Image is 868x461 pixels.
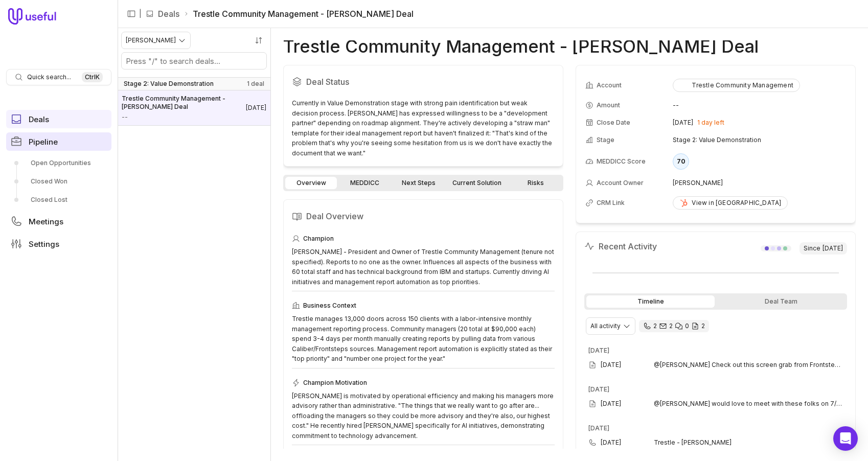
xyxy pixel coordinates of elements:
[6,192,111,208] a: Closed Lost
[29,116,49,123] span: Deals
[6,110,111,128] a: Deals
[6,132,111,151] a: Pipeline
[292,74,555,90] h2: Deal Status
[292,314,555,364] div: Trestle manages 13,000 doors across 150 clients with a labor-intensive monthly management reporti...
[292,377,555,389] div: Champion Motivation
[29,138,58,146] span: Pipeline
[292,247,555,287] div: [PERSON_NAME] - President and Owner of Trestle Community Management (tenure not specified). Repor...
[122,95,246,111] span: Trestle Community Management - [PERSON_NAME] Deal
[6,155,111,171] a: Open Opportunities
[673,119,693,127] time: [DATE]
[654,361,843,369] span: @[PERSON_NAME] Check out this screen grab from Frontsteps' website attached [URL][DOMAIN_NAME]
[292,98,555,158] div: Currently in Value Demonstration stage with strong pain identification but weak decision process....
[292,391,555,441] div: [PERSON_NAME] is motivated by operational efficiency and making his managers more advisory rather...
[139,8,142,20] span: |
[601,439,621,447] time: [DATE]
[285,177,337,189] a: Overview
[6,173,111,190] a: Closed Won
[292,233,555,245] div: Champion
[654,439,831,447] span: Trestle - [PERSON_NAME]
[588,424,609,432] time: [DATE]
[679,199,781,207] div: View in [GEOGRAPHIC_DATA]
[122,113,246,121] span: Amount
[124,6,139,21] button: Collapse sidebar
[597,136,614,144] span: Stage
[673,175,846,191] td: [PERSON_NAME]
[597,119,630,127] span: Close Date
[717,295,845,308] div: Deal Team
[588,347,609,354] time: [DATE]
[118,28,271,461] nav: Deals
[586,295,715,308] div: Timeline
[446,177,508,189] a: Current Solution
[673,132,846,148] td: Stage 2: Value Demonstration
[800,242,847,255] span: Since
[584,240,657,252] h2: Recent Activity
[6,212,111,230] a: Meetings
[124,80,214,88] span: Stage 2: Value Demonstration
[673,153,689,170] div: 70
[597,179,644,187] span: Account Owner
[122,53,266,69] input: Search deals by name
[597,81,622,89] span: Account
[6,155,111,208] div: Pipeline submenu
[823,244,843,252] time: [DATE]
[673,196,788,210] a: View in [GEOGRAPHIC_DATA]
[597,199,625,207] span: CRM Link
[292,299,555,312] div: Business Context
[29,240,59,248] span: Settings
[283,40,759,53] h1: Trestle Community Management - [PERSON_NAME] Deal
[184,8,414,20] li: Trestle Community Management - [PERSON_NAME] Deal
[601,361,621,369] time: [DATE]
[673,79,800,92] button: Trestle Community Management
[393,177,444,189] a: Next Steps
[588,385,609,393] time: [DATE]
[251,33,266,48] button: Sort by
[246,104,266,112] time: Deal Close Date
[833,426,858,451] div: Open Intercom Messenger
[292,208,555,224] h2: Deal Overview
[673,97,846,113] td: --
[639,320,709,332] div: 2 calls and 2 email threads
[29,218,63,225] span: Meetings
[597,101,620,109] span: Amount
[82,72,103,82] kbd: Ctrl K
[601,400,621,408] time: [DATE]
[697,119,724,127] span: 1 day left
[118,90,270,125] a: Trestle Community Management - [PERSON_NAME] Deal--[DATE]
[339,177,391,189] a: MEDDICC
[654,400,843,408] span: @[PERSON_NAME] would love to meet with these folks on 7/28 or 7/29 in [GEOGRAPHIC_DATA]
[597,157,646,166] span: MEDDICC Score
[247,80,264,88] span: 1 deal
[510,177,561,189] a: Risks
[6,235,111,253] a: Settings
[158,8,179,20] a: Deals
[27,73,71,81] span: Quick search...
[679,81,793,89] div: Trestle Community Management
